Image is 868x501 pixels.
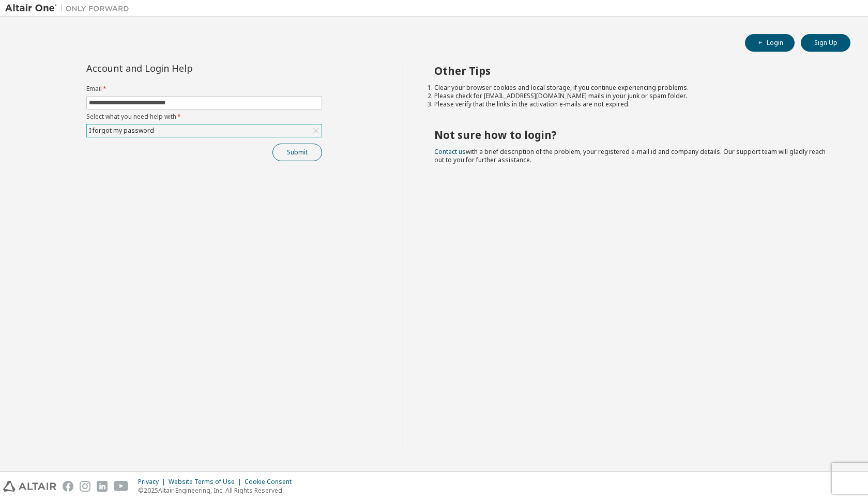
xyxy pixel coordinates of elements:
label: Email [86,85,322,93]
img: altair_logo.svg [3,481,56,492]
div: I forgot my password [87,125,156,136]
label: Select what you need help with [86,113,322,121]
img: facebook.svg [63,481,73,492]
div: Website Terms of Use [169,478,245,486]
div: Cookie Consent [245,478,298,486]
a: Contact us [434,147,466,156]
div: Privacy [138,478,169,486]
p: © 2025 Altair Engineering, Inc. All Rights Reserved. [138,486,298,495]
button: Submit [272,144,322,161]
li: Please verify that the links in the activation e-mails are not expired. [434,100,832,108]
h2: Other Tips [434,64,832,77]
button: Login [745,34,795,52]
li: Clear your browser cookies and local storage, if you continue experiencing problems. [434,84,832,92]
h2: Not sure how to login? [434,128,832,142]
img: youtube.svg [114,481,129,492]
li: Please check for [EMAIL_ADDRESS][DOMAIN_NAME] mails in your junk or spam folder. [434,92,832,100]
img: Altair One [5,3,134,13]
img: linkedin.svg [97,481,108,492]
div: I forgot my password [87,124,322,137]
img: instagram.svg [80,481,90,492]
span: with a brief description of the problem, your registered e-mail id and company details. Our suppo... [434,147,826,164]
div: Account and Login Help [86,64,275,72]
button: Sign Up [801,34,850,52]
